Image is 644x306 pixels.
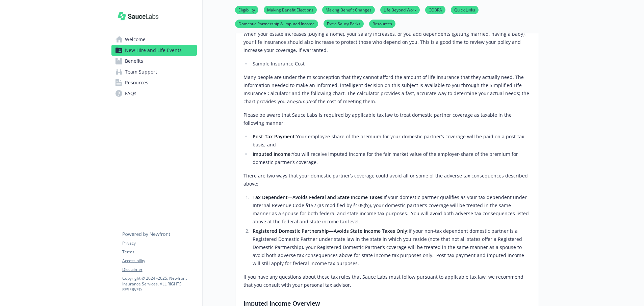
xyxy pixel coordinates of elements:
span: Welcome [125,34,146,45]
a: Welcome [111,34,197,45]
p: When your estate increases (buying a home), your salary increases, or you add dependents (getting... [243,30,530,54]
span: Team Support [125,66,157,77]
li: You will receive imputed income for the fair market value of the employer-share of the premium fo... [251,150,530,166]
li: If your domestic partner qualifies as your tax dependent under Internal Revenue Code §152 (as mod... [251,193,530,226]
a: Benefits [111,56,197,66]
a: Quick Links [451,6,479,13]
p: There are two ways that your domestic partner’s coverage could avoid all or some of the adverse t... [243,172,530,188]
a: New Hire and Life Events [111,45,197,56]
a: Accessibility [122,258,197,264]
a: Domestic Partnership & Imputed Income [235,20,318,27]
span: Resources [125,77,148,88]
p: Please be aware that Sauce Labs is required by applicable tax law to treat domestic partner cover... [243,111,530,127]
strong: Imputed Income: [253,151,292,157]
a: Resources [369,20,395,27]
a: Team Support [111,66,197,77]
li: If your non-tax dependent domestic partner is a Registered Domestic Partner under state law in th... [251,227,530,268]
li: Your employee-share of the premium for your domestic partner’s coverage will be paid on a post-ta... [251,133,530,149]
a: COBRA [425,6,445,13]
p: Many people are under the misconception that they cannot afford the amount of life insurance that... [243,73,530,106]
a: Life Beyond Work [380,6,420,13]
a: Privacy [122,240,197,246]
span: Benefits [125,56,143,66]
a: Resources [111,77,197,88]
p: If you have any questions about these tax rules that Sauce Labs must follow pursuant to applicabl... [243,273,530,289]
strong: Post-Tax Payment: [253,133,296,140]
strong: Registered Domestic Partnership—Avoids State Income Taxes Only: [253,228,409,234]
a: Making Benefit Elections [264,6,317,13]
em: estimate [293,98,312,105]
span: FAQs [125,88,136,99]
span: New Hire and Life Events [125,45,182,56]
a: FAQs [111,88,197,99]
a: Terms [122,249,197,255]
a: Extra Saucy Perks [324,20,364,27]
p: Copyright © 2024 - 2025 , Newfront Insurance Services, ALL RIGHTS RESERVED [122,275,197,293]
li: Sample Insurance Cost [251,60,530,68]
a: Eligibility [235,6,258,13]
a: Disclaimer [122,267,197,273]
a: Making Benefit Changes [322,6,375,13]
strong: Tax Dependent—Avoids Federal and State Income Taxes: [253,194,384,200]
